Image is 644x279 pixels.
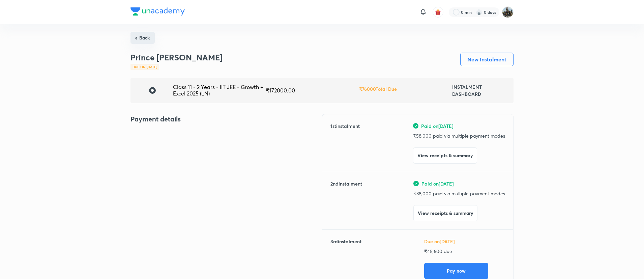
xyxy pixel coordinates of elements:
div: ₹ 172000.00 [266,87,359,93]
img: Company Logo [130,7,185,16]
p: ₹ 58,000 paid via multiple payment modes [413,132,505,139]
h6: Due on [DATE] [424,238,505,245]
h6: 3 rd instalment [330,238,361,279]
button: Pay now [424,263,488,279]
p: ₹ 45,600 due [424,248,505,255]
a: Company Logo [130,7,185,17]
button: View receipts & summary [413,205,477,221]
h6: ₹ 76000 Total Due [359,85,397,92]
img: streak [476,9,482,16]
button: avatar [433,7,443,18]
img: green-tick [413,181,419,186]
button: View receipts & summary [413,147,477,164]
h6: 2 nd instalment [330,180,362,221]
h6: 1 st instalment [330,122,360,164]
img: avatar [435,9,441,15]
h3: Prince [PERSON_NAME] [130,53,223,62]
p: ₹ 38,000 paid via multiple payment modes [413,190,505,197]
img: green-tick [413,123,418,129]
h4: Payment details [130,114,322,124]
button: New Instalment [460,53,514,66]
button: Back [130,32,155,44]
div: Due on [DATE] [130,64,159,70]
span: Paid on [DATE] [421,180,454,187]
img: Yathish V [502,6,514,18]
div: Class 11 - 2 Years - IIT JEE - Growth + Excel 2025 (LN) [173,84,266,96]
h6: INSTALMENT DASHBOARD [452,83,508,97]
span: Paid on [DATE] [421,122,453,130]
